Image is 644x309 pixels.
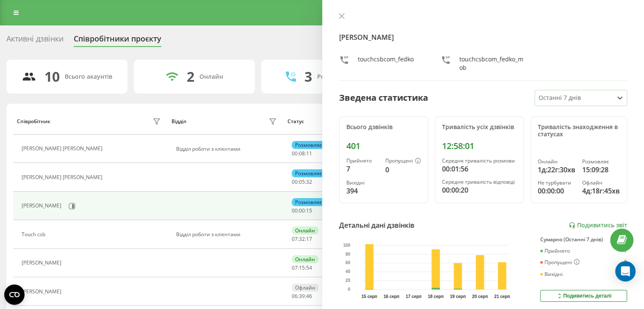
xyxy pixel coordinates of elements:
text: 16 серп [384,294,399,299]
div: Зведена статистика [339,91,428,104]
div: Розмовляє [582,159,620,165]
div: Вихідні [540,271,563,277]
div: [PERSON_NAME] [PERSON_NAME] [22,146,105,152]
div: : : [292,293,312,299]
span: 17 [306,235,312,243]
div: 401 [346,141,421,151]
div: Онлайн [538,159,575,165]
div: : : [292,179,312,185]
div: 2 [187,69,194,85]
div: [PERSON_NAME] [22,289,64,295]
a: Подивитись звіт [569,222,627,229]
span: 00 [292,150,298,157]
div: : : [292,265,312,271]
div: 00:01:56 [442,164,517,174]
div: Розмовляють [317,73,358,80]
div: 0 [385,165,421,175]
div: Відділ роботи з клієнтами [176,146,279,152]
div: Офлайн [582,180,620,186]
div: Розмовляє [292,169,325,177]
div: Пропущені [540,259,580,266]
div: 12:58:01 [442,141,517,151]
div: Онлайн [199,73,223,80]
text: 60 [345,261,351,265]
div: Статус [287,119,304,124]
span: 32 [306,178,312,185]
span: 39 [299,292,305,300]
text: 18 серп [428,294,443,299]
text: 20 [345,279,351,283]
div: Співробітники проєкту [74,34,161,47]
span: 00 [292,178,298,185]
div: Прийнято [540,248,570,254]
div: 4д:18г:45хв [582,186,620,196]
div: Детальні дані дзвінків [339,220,415,230]
div: Онлайн [292,255,318,263]
div: : : [292,208,312,214]
div: Середня тривалість розмови [442,158,517,164]
div: 7 [346,164,379,174]
div: [PERSON_NAME] [22,203,64,209]
span: 06 [292,292,298,300]
div: Тривалість знаходження в статусах [538,124,620,138]
div: Вихідні [346,180,379,186]
span: 07 [292,264,298,271]
div: Розмовляє [292,141,325,149]
text: 15 серп [361,294,377,299]
div: 394 [346,186,379,196]
text: 40 [345,270,351,274]
div: 7 [624,248,627,254]
span: 46 [306,292,312,300]
div: Сумарно (Останні 7 днів) [540,237,627,243]
div: Прийнято [346,158,379,164]
div: 1д:22г:30хв [538,165,575,175]
span: 54 [306,264,312,271]
text: 17 серп [406,294,421,299]
button: Open CMP widget [4,284,25,305]
div: : : [292,151,312,157]
text: 20 серп [472,294,488,299]
span: 11 [306,150,312,157]
div: 3 [304,69,312,85]
div: Онлайн [292,226,318,235]
div: Офлайн [292,284,319,292]
div: Середня тривалість відповіді [442,179,517,185]
div: [PERSON_NAME] [22,260,64,266]
text: 19 серп [450,294,466,299]
h4: [PERSON_NAME] [339,32,627,42]
div: touchcsbcom_fedko_mob [459,55,525,72]
span: 05 [299,178,305,185]
div: Всього дзвінків [346,124,421,131]
div: 00:00:00 [538,186,575,196]
div: [PERSON_NAME] [PERSON_NAME] [22,174,105,180]
div: Не турбувати [538,180,575,186]
div: Відділ роботи з клієнтами [176,232,279,237]
div: Тривалість усіх дзвінків [442,124,517,131]
div: Touch csb [22,232,47,237]
div: Подивитись деталі [556,292,611,299]
div: Всього акаунтів [65,73,112,80]
span: 15 [306,207,312,214]
div: Розмовляє [292,198,325,206]
text: 0 [348,287,350,292]
div: Open Intercom Messenger [615,261,636,281]
span: 07 [292,235,298,243]
span: 32 [299,235,305,243]
div: 00:00:20 [442,185,517,195]
div: Активні дзвінки [6,34,64,47]
span: 00 [292,207,298,214]
text: 21 серп [494,294,510,299]
span: 15 [299,264,305,271]
div: 10 [44,69,60,85]
div: Пропущені [385,158,421,165]
text: 80 [345,252,351,257]
div: Співробітник [17,119,50,124]
div: touchcsbcom_fedko [358,55,414,72]
button: Подивитись деталі [540,290,627,302]
div: Відділ [171,119,186,124]
span: 08 [299,150,305,157]
div: : : [292,236,312,242]
div: 15:09:28 [582,165,620,175]
div: 0 [624,259,627,266]
span: 00 [299,207,305,214]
